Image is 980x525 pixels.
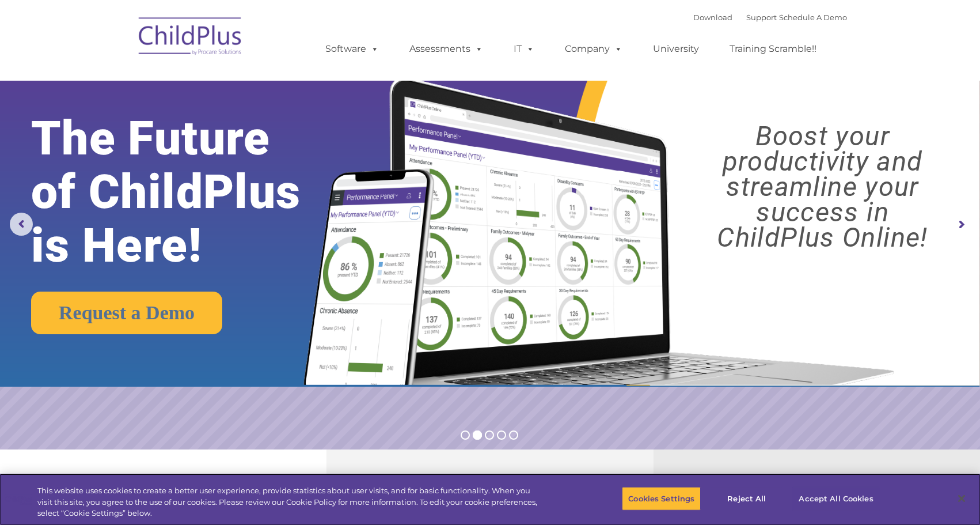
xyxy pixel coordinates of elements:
span: Phone number [160,123,209,132]
a: Request a Demo [31,292,222,334]
a: Support [746,13,777,22]
button: Reject All [711,486,783,511]
font: | [693,13,847,22]
a: Assessments [398,37,495,61]
a: IT [502,37,546,61]
rs-layer: Boost your productivity and streamline your success in ChildPlus Online! [677,123,968,250]
a: Company [553,37,634,61]
a: Download [693,13,732,22]
a: Software [314,37,390,61]
a: Schedule A Demo [779,13,847,22]
a: University [641,37,711,61]
button: Cookies Settings [622,486,701,511]
rs-layer: The Future of ChildPlus is Here! [31,112,344,273]
span: Last name [160,76,195,85]
button: Close [949,486,974,511]
img: ChildPlus by Procare Solutions [133,9,248,67]
div: This website uses cookies to create a better user experience, provide statistics about user visit... [37,485,539,519]
a: Training Scramble!! [718,37,828,61]
button: Accept All Cookies [792,486,879,511]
